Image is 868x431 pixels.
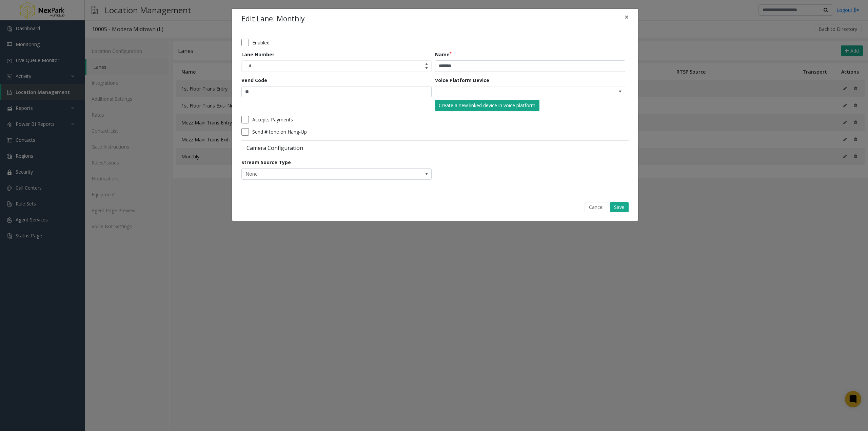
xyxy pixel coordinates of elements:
[241,51,274,58] label: Lane Number
[422,66,431,72] span: Decrease value
[241,159,291,166] label: Stream Source Type
[252,39,270,46] label: Enabled
[625,12,629,22] span: ×
[242,169,393,179] span: None
[435,86,587,97] input: NO DATA FOUND
[422,61,431,66] span: Increase value
[241,77,267,84] label: Vend Code
[435,100,539,111] button: Create a new linked device in voice platform
[241,14,305,24] h4: Edit Lane: Monthly
[252,116,293,123] label: Accepts Payments
[610,202,629,212] button: Save
[252,128,307,135] label: Send # tone on Hang-Up
[620,9,633,25] button: Close
[435,51,452,58] label: Name
[435,77,489,84] label: Voice Platform Device
[439,102,535,109] div: Create a new linked device in voice platform
[241,144,433,152] label: Camera Configuration
[585,202,608,212] button: Cancel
